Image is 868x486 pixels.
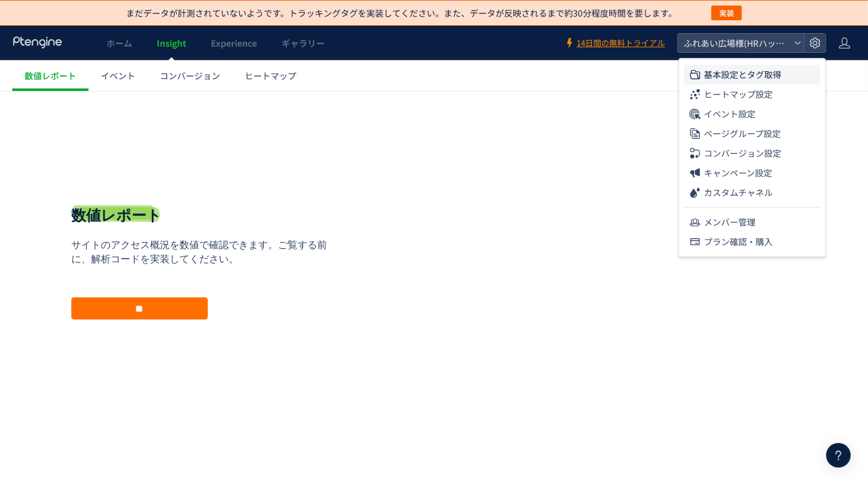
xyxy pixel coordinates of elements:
[211,37,257,49] span: Experience
[160,69,220,82] span: コンバージョン
[577,37,665,49] span: 14日間の無料トライアル
[704,123,781,143] span: ページグループ設定
[157,37,186,49] span: Insight
[704,104,756,123] span: イベント設定
[680,34,789,52] span: ふれあい広場様(HRハッカープラス)
[704,65,782,84] span: 基本設定とタグ取得
[106,37,132,49] span: ホーム
[704,143,782,163] span: コンバージョン設定
[711,6,742,20] button: 実装
[245,69,296,82] span: ヒートマップ
[71,114,162,135] h1: 数値レポート
[282,37,325,49] span: ギャラリー
[564,37,665,49] a: 14日間の無料トライアル
[25,69,76,82] span: 数値レポート
[126,7,677,19] p: まだデータが計測されていないようです。トラッキングタグを実装してください。また、データが反映されるまで約30分程度時間を要します。
[719,6,734,20] span: 実装
[101,69,135,82] span: イベント
[704,212,756,232] span: メンバー管理
[704,232,773,251] span: プラン確認・購入
[704,84,773,104] span: ヒートマップ設定
[704,182,773,202] span: カスタムチャネル
[71,147,336,176] p: サイトのアクセス概況を数値で確認できます。ご覧する前に、解析コードを実装してください。
[704,163,773,182] span: キャンペーン設定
